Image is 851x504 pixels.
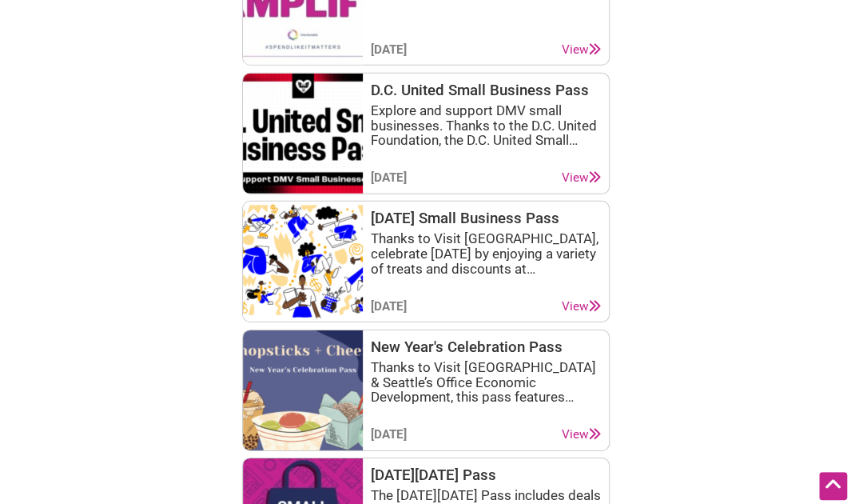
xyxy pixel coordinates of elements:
a: View [562,299,601,314]
div: [DATE] [371,170,407,186]
h3: New Year's Celebration Pass [371,338,601,356]
a: View [562,42,601,58]
a: View [562,170,601,186]
div: Explore and support DMV small businesses. Thanks to the D.C. United Foundation, the D.C. United S... [371,103,601,148]
div: [DATE] [371,427,407,442]
h3: D.C. United Small Business Pass [371,82,601,99]
img: New Year's Celebration Pass [243,330,363,450]
div: [DATE] [371,42,407,58]
h3: [DATE][DATE] Pass [371,466,601,484]
img: Black History Month Small Business Pass [243,202,363,322]
div: Thanks to Visit [GEOGRAPHIC_DATA] & Seattle’s Office Economic Development, this pass features off... [371,360,601,405]
div: Scroll Back to Top [819,472,847,500]
h3: [DATE] Small Business Pass [371,210,601,227]
a: View [562,427,601,442]
div: Thanks to Visit [GEOGRAPHIC_DATA], celebrate [DATE] by enjoying a variety of treats and discounts... [371,231,601,276]
img: D.C. United Small Business Pass [243,74,363,194]
div: [DATE] [371,299,407,314]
